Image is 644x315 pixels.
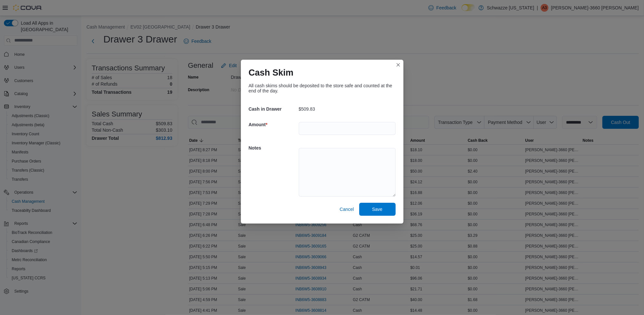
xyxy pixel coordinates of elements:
[299,106,315,112] p: $509.83
[249,67,294,78] h1: Cash Skim
[249,118,297,131] h5: Amount
[394,61,402,69] button: Closes this modal window
[249,141,297,154] h5: Notes
[249,83,396,93] div: All cash skims should be deposited to the store safe and counted at the end of the day.
[372,206,383,212] span: Save
[359,203,396,216] button: Save
[249,103,297,115] h5: Cash in Drawer
[340,206,354,212] span: Cancel
[337,203,357,216] button: Cancel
